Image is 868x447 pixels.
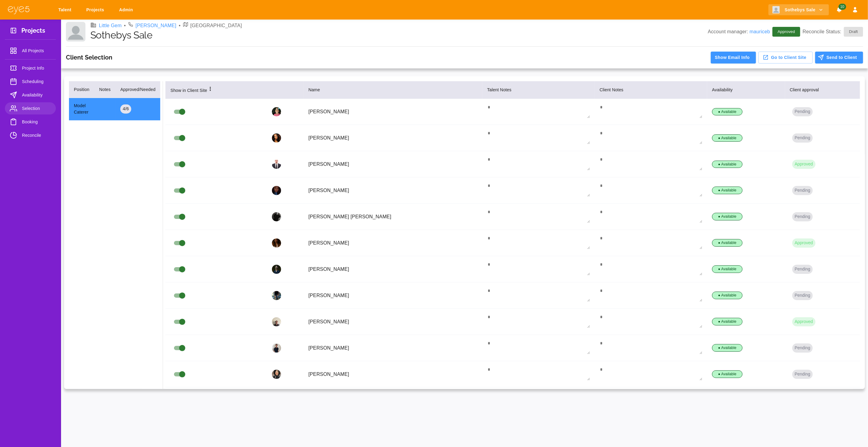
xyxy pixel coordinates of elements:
[66,54,112,61] h3: Client Selection
[712,134,743,142] div: ● Available
[792,265,813,274] button: Pending
[712,239,743,247] div: ● Available
[750,29,770,34] a: mauriceb
[272,265,281,274] img: profile_picture
[712,370,743,378] div: ● Available
[272,370,281,379] img: profile_picture
[712,344,743,352] div: ● Available
[792,160,816,169] button: Approved
[712,161,743,168] div: ● Available
[758,52,813,64] button: Go to Client Site
[792,317,816,326] button: Approved
[309,134,478,142] p: [PERSON_NAME]
[792,212,813,221] button: Pending
[309,266,478,273] p: [PERSON_NAME]
[66,22,85,42] img: Client logo
[82,4,110,16] a: Projects
[772,6,780,13] img: Client logo
[5,116,56,128] a: Booking
[482,81,595,99] th: Talent Notes
[309,108,478,115] p: [PERSON_NAME]
[309,161,478,168] p: [PERSON_NAME]
[309,239,478,247] p: [PERSON_NAME]
[792,107,813,116] button: Pending
[845,29,862,35] span: Draft
[115,81,160,98] th: Approved/Needed
[309,344,478,352] p: [PERSON_NAME]
[595,81,707,99] th: Client Notes
[792,133,813,143] button: Pending
[120,104,131,114] div: 4 / 6
[309,318,478,325] p: [PERSON_NAME]
[792,291,813,300] button: Pending
[304,81,483,99] th: Name
[774,29,799,35] span: Approved
[272,160,281,169] img: profile_picture
[22,91,51,99] span: Availability
[785,81,860,99] th: Client approval
[769,4,829,16] button: Sothebys Sale
[136,22,176,29] a: [PERSON_NAME]
[22,118,51,125] span: Booking
[99,22,121,29] a: Little Gem
[5,89,56,101] a: Availability
[22,78,51,85] span: Scheduling
[165,81,267,99] th: Show in Client Site
[272,133,281,143] img: profile_picture
[272,317,281,326] img: profile_picture
[179,22,181,29] li: •
[21,27,45,36] h3: Projects
[792,238,816,248] button: Approved
[5,129,56,141] a: Reconcile
[309,213,478,220] p: [PERSON_NAME] [PERSON_NAME]
[792,343,813,353] button: Pending
[815,52,863,64] button: Send to Client
[792,370,813,379] button: Pending
[90,29,708,41] h1: Sothebys Sale
[309,371,478,378] p: [PERSON_NAME]
[712,187,743,194] div: ● Available
[5,102,56,114] a: Selection
[272,238,281,248] img: profile_picture
[272,212,281,221] img: profile_picture
[712,318,743,325] div: ● Available
[5,62,56,74] a: Project Info
[712,108,743,116] div: ● Available
[94,81,115,98] th: Notes
[309,187,478,194] p: [PERSON_NAME]
[69,98,94,121] td: Model Caterer
[22,132,51,139] span: Reconcile
[190,22,242,29] p: [GEOGRAPHIC_DATA]
[712,292,743,299] div: ● Available
[5,45,56,57] a: All Projects
[712,213,743,220] div: ● Available
[792,186,813,195] button: Pending
[7,5,30,14] img: eye5
[834,4,845,16] button: Notifications
[272,291,281,300] img: profile_picture
[272,107,281,116] img: profile_picture
[22,47,51,54] span: All Projects
[272,186,281,195] img: profile_picture
[22,64,51,72] span: Project Info
[711,52,756,64] button: Show Email Info
[309,292,478,299] p: [PERSON_NAME]
[22,105,51,112] span: Selection
[272,343,281,353] img: profile_picture
[69,81,94,98] th: Position
[803,27,863,37] p: Reconcile Status:
[712,265,743,273] div: ● Available
[708,28,770,35] p: Account manager:
[707,81,785,99] th: Availability
[838,4,846,10] span: 10
[115,4,139,16] a: Admin
[54,4,78,16] a: Talent
[5,75,56,88] a: Scheduling
[124,22,126,29] li: •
